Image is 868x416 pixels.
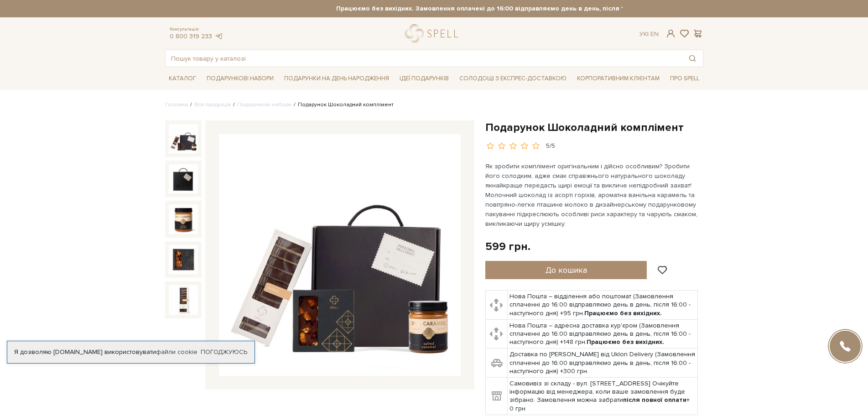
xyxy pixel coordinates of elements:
[219,134,461,376] img: Подарунок Шоколадний комплімент
[405,24,462,43] a: logo
[170,26,223,32] span: Консультація:
[169,164,198,193] img: Подарунок Шоколадний комплімент
[291,101,394,109] li: Подарунок Шоколадний комплімент
[166,50,682,67] input: Пошук товару у каталозі
[456,71,570,86] a: Солодощі з експрес-доставкою
[156,348,198,356] a: файли cookie
[165,72,200,86] span: Каталог
[169,245,198,274] img: Подарунок Шоколадний комплімент
[508,378,698,415] td: Самовивіз зі складу - вул. [STREET_ADDRESS] Очікуйте інформацію від менеджера, коли ваше замовлен...
[650,30,659,38] a: En
[573,71,663,86] a: Корпоративним клієнтам
[194,101,231,108] a: Вся продукція
[203,72,277,86] span: Подарункові набори
[666,72,703,86] span: Про Spell
[165,101,188,108] a: Головна
[169,124,198,153] img: Подарунок Шоколадний комплімент
[246,5,784,13] strong: Працюємо без вихідних. Замовлення оплачені до 16:00 відправляємо день в день, після 16:00 - насту...
[201,348,247,356] a: Погоджуюсь
[169,204,198,234] img: Подарунок Шоколадний комплімент
[485,120,703,135] h1: Подарунок Шоколадний комплімент
[623,396,686,404] b: після повної оплати
[508,319,698,348] td: Нова Пошта – адресна доставка кур'єром (Замовлення сплаченні до 16:00 відправляємо день в день, п...
[647,30,649,38] span: |
[169,285,198,314] img: Подарунок Шоколадний комплімент
[396,72,452,86] span: Ідеї подарунків
[682,50,703,67] button: Пошук товару у каталозі
[170,32,212,40] a: 0 800 319 233
[587,338,664,346] b: Працюємо без вихідних.
[7,348,255,356] div: Я дозволяю [DOMAIN_NAME] використовувати
[485,161,699,229] p: Як зробити комплімент оригінальним і дійсно особливим? Зробити його солодким, адже смак справжньо...
[508,291,698,320] td: Нова Пошта – відділення або поштомат (Замовлення сплаченні до 16:00 відправляємо день в день, піс...
[485,239,530,254] div: 599 грн.
[508,348,698,378] td: Доставка по [PERSON_NAME] від Uklon Delivery (Замовлення сплаченні до 16:00 відправляємо день в д...
[214,32,223,40] a: telegram
[639,30,659,38] div: Ук
[281,72,393,86] span: Подарунки на День народження
[584,309,662,317] b: Працюємо без вихідних.
[546,142,555,151] div: 5/5
[485,261,647,279] button: До кошика
[237,101,291,108] a: Подарункові набори
[546,265,587,275] span: До кошика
